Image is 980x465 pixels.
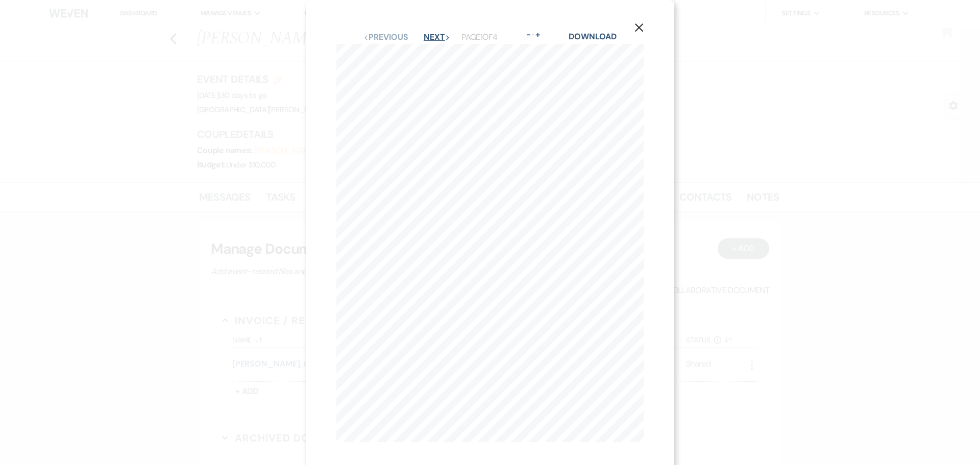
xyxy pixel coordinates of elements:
[424,33,450,41] button: Next
[524,31,532,39] button: -
[534,31,542,39] button: +
[363,33,408,41] button: Previous
[461,31,497,44] p: Page 1 of 4
[569,31,616,42] a: Download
